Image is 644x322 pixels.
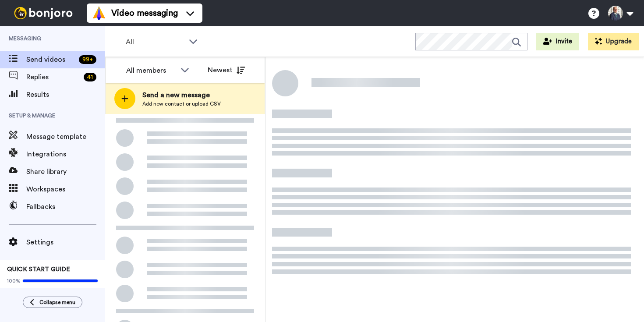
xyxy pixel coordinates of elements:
span: All [126,37,184,47]
button: Invite [536,33,579,50]
div: All members [126,65,176,76]
span: Send a new message [142,90,221,100]
span: Add new contact or upload CSV [142,100,221,107]
span: Message template [26,131,105,142]
span: Video messaging [111,7,178,19]
button: Collapse menu [23,297,82,308]
span: Send videos [26,54,75,65]
span: Replies [26,72,80,82]
div: 99 + [79,55,96,64]
span: QUICK START GUIDE [7,266,70,272]
span: 100% [7,277,21,284]
div: 41 [84,73,96,81]
span: Results [26,89,105,100]
span: Share library [26,166,105,177]
button: Upgrade [588,33,639,50]
img: bj-logo-header-white.svg [11,7,76,19]
span: Settings [26,237,105,248]
button: Newest [201,61,251,79]
span: Integrations [26,149,105,159]
span: Collapse menu [39,299,75,306]
span: Fallbacks [26,202,105,212]
span: Workspaces [26,184,105,195]
img: vm-color.svg [92,6,106,20]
